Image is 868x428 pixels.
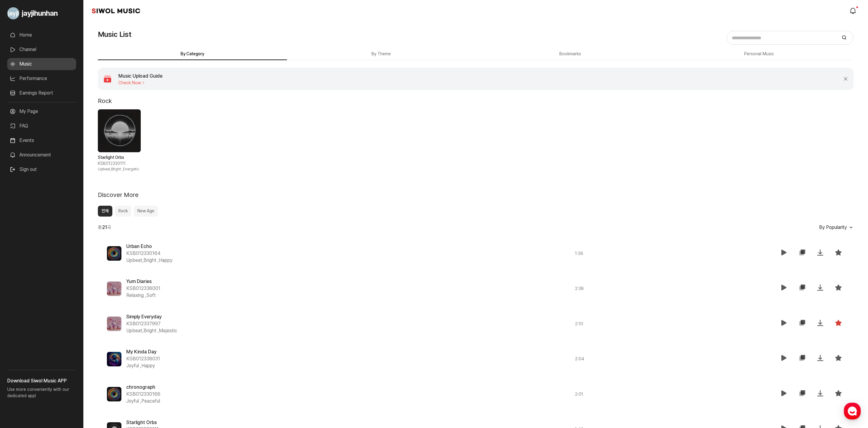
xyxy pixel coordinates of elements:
[7,134,76,146] a: Events
[98,167,141,172] span: Upbeat,Bright , Energetic
[98,155,141,161] strong: Starlight Orbs
[575,285,584,292] span: 2 : 38
[287,48,476,60] button: By Theme
[476,48,665,60] button: Bookmarks
[126,243,152,249] span: Urban Echo
[126,349,156,355] span: My Kinda Day
[126,285,160,292] span: KSB012338001
[126,278,152,284] span: Yum Diaries
[98,48,287,60] button: By Category
[126,398,160,405] span: Joyful , Peaceful
[7,5,76,22] a: Go to My Profile
[134,206,158,217] button: New Age
[126,384,155,390] span: chronograph
[7,105,76,117] a: My Page
[126,420,157,425] span: Starlight Orbs
[126,327,177,334] span: Upbeat,Bright , Majestic
[98,161,141,167] span: KSB012330111
[7,58,76,70] a: Music
[7,29,76,41] a: Home
[118,80,162,85] span: Check Now
[7,163,39,175] button: Sign out
[115,206,131,217] button: Rock
[98,109,141,172] div: 1 / 1
[843,76,849,82] button: Close Banner
[819,224,847,230] span: By Popularity
[7,120,76,132] a: FAQ
[126,257,172,264] span: Upbeat,Bright , Happy
[126,362,155,369] span: Joyful , Happy
[102,224,107,230] b: 21
[7,377,76,385] h3: Download Siwol Music APP
[103,74,112,84] img: 아이콘
[118,72,162,80] h4: Music Upload Guide
[575,356,584,362] span: 2 : 04
[7,43,76,56] a: Channel
[665,48,854,60] button: Personal Music
[7,87,76,99] a: Earnings Report
[126,292,156,299] span: Relaxing , Soft
[575,391,583,397] span: 2 : 01
[575,250,583,257] span: 1 : 36
[98,97,112,105] h2: Rock
[22,8,58,19] span: jayjihunhan
[729,34,837,42] input: Search for music
[7,149,76,161] a: Announcement
[126,391,160,398] span: KSB012330166
[847,5,860,17] a: modal.notifications
[126,250,160,257] span: KSB012330164
[98,191,139,198] h2: Discover More
[814,225,854,230] button: By Popularity
[98,206,112,217] button: 전체
[126,320,161,327] span: KSB012337997
[126,314,162,320] span: Simply Everyday
[7,72,76,85] a: Performance
[7,385,76,404] p: Use more conveniently with our dedicated app!
[98,224,111,231] span: 총 곡
[98,68,838,90] a: Music Upload Guide Check Now
[575,321,583,327] span: 2 : 10
[98,29,131,40] h1: Music List
[126,356,160,362] span: KSB012338031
